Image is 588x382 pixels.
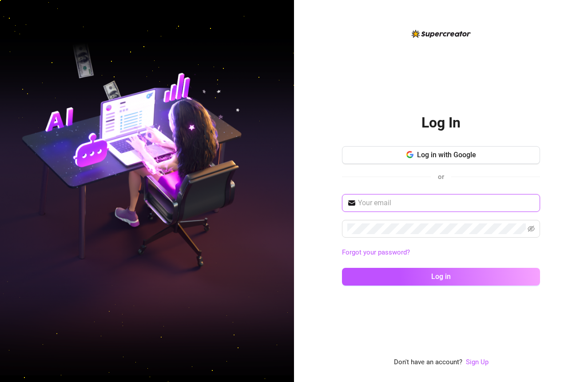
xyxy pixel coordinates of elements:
h2: Log In [421,114,461,132]
span: Don't have an account? [394,357,462,368]
input: Your email [358,198,535,208]
span: Log in with Google [417,151,476,159]
button: Log in [342,268,540,286]
a: Forgot your password? [342,248,410,256]
a: Sign Up [466,358,489,366]
button: Log in with Google [342,146,540,164]
span: or [438,173,444,181]
img: logo-BBDzfeDw.svg [412,30,471,38]
span: Log in [431,272,451,281]
a: Forgot your password? [342,247,540,258]
a: Sign Up [466,357,489,368]
span: eye-invisible [528,225,535,232]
